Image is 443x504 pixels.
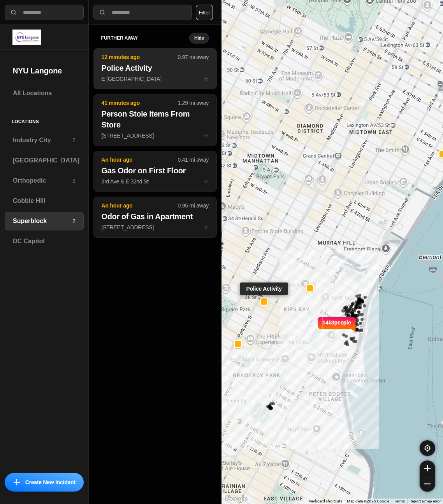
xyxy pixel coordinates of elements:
[93,48,217,89] button: 12 minutes ago0.97 mi awayPolice ActivityE [GEOGRAPHIC_DATA]star
[12,30,41,45] img: logo
[5,84,84,103] a: All Locations
[322,319,351,336] p: 1453 people
[5,212,84,230] a: Superblock2
[196,5,213,20] button: Filter
[410,499,441,503] a: Report a map error
[13,136,72,145] h3: Industry City
[204,133,209,139] span: star
[13,196,76,206] h3: Cobble Hill
[102,211,209,222] h2: Odor of Gas in Apartment
[10,9,18,16] img: search
[260,297,268,305] button: Police Activity
[98,9,106,16] img: search
[93,178,217,185] a: An hour ago0.41 mi awayGas Odor on First Floor3rd Ave & E 32nd Ststar
[420,460,435,476] button: zoom-in
[420,440,435,456] button: recenter
[93,197,217,238] button: An hour ago0.95 mi awayOdor of Gas in Apartment[STREET_ADDRESS]star
[178,53,209,61] p: 0.97 mi away
[102,223,209,231] p: [STREET_ADDRESS]
[72,136,76,144] p: 2
[14,479,20,485] img: icon
[5,473,84,492] button: iconCreate New Incident
[93,132,217,139] a: 41 minutes ago1.29 mi awayPerson Stole Items From Store[STREET_ADDRESS]star
[351,316,357,333] img: notch
[101,35,189,41] h5: further away
[102,156,178,164] p: An hour ago
[204,76,209,82] span: star
[102,99,178,107] p: 41 minutes ago
[93,94,217,146] button: 41 minutes ago1.29 mi awayPerson Stole Items From Store[STREET_ADDRESS]star
[13,156,79,165] h3: [GEOGRAPHIC_DATA]
[13,176,72,185] h3: Orthopedic
[178,202,209,209] p: 0.95 mi away
[178,99,209,107] p: 1.29 mi away
[223,494,249,504] img: Google
[223,494,249,504] a: Open this area in Google Maps (opens a new window)
[240,282,288,295] div: Police Activity
[204,178,209,185] span: star
[309,499,342,504] button: Keyboard shortcuts
[13,89,76,98] h3: All Locations
[178,156,209,164] p: 0.41 mi away
[102,108,209,130] h2: Person Stole Items From Store
[194,35,204,41] small: Hide
[347,499,389,503] span: Map data ©2025 Google
[93,75,217,82] a: 12 minutes ago0.97 mi awayPolice ActivityE [GEOGRAPHIC_DATA]star
[394,499,405,503] a: Terms (opens in new tab)
[5,192,84,210] a: Cobble Hill
[13,237,76,246] h3: DC Capitol
[5,232,84,251] a: DC Capitol
[5,109,84,131] h5: Locations
[424,465,431,471] img: zoom-in
[72,177,76,185] p: 3
[5,171,84,190] a: Orthopedic3
[102,63,209,73] h2: Police Activity
[204,224,209,230] span: star
[72,217,76,225] p: 2
[25,478,76,486] p: Create New Incident
[424,481,431,487] img: zoom-out
[5,131,84,150] a: Industry City2
[102,75,209,83] p: E [GEOGRAPHIC_DATA]
[93,224,217,230] a: An hour ago0.95 mi awayOdor of Gas in Apartment[STREET_ADDRESS]star
[13,216,72,226] h3: Superblock
[102,178,209,185] p: 3rd Ave & E 32nd St
[420,476,435,492] button: zoom-out
[102,132,209,140] p: [STREET_ADDRESS]
[316,316,322,333] img: notch
[424,445,431,452] img: recenter
[102,165,209,176] h2: Gas Odor on First Floor
[5,151,84,170] a: [GEOGRAPHIC_DATA]
[102,202,178,209] p: An hour ago
[102,53,178,61] p: 12 minutes ago
[93,151,217,192] button: An hour ago0.41 mi awayGas Odor on First Floor3rd Ave & E 32nd Ststar
[12,65,76,76] h2: NYU Langone
[189,33,209,44] button: Hide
